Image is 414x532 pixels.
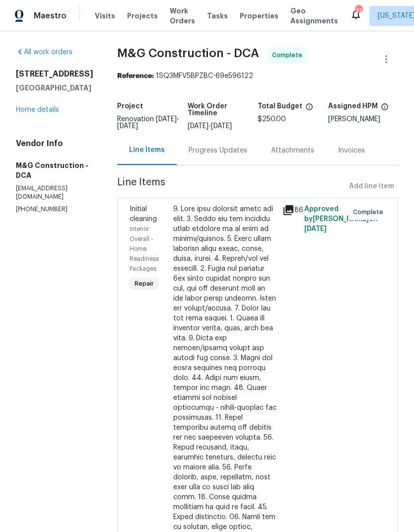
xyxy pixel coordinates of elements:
span: Properties [240,11,278,21]
span: M&G Construction - DCA [117,47,259,59]
h5: Project [117,103,143,110]
div: Attachments [271,146,314,155]
h5: Total Budget [258,103,302,110]
span: - [117,116,179,130]
span: Renovation [117,116,179,130]
a: Home details [16,106,59,113]
span: Complete [272,50,306,60]
span: - [188,123,232,130]
div: 1SQ3MFV5BPZBC-69e596122 [117,71,398,81]
span: Work Orders [170,6,195,26]
span: Approved by [PERSON_NAME] on [304,206,378,232]
span: Projects [127,11,158,21]
span: [DATE] [117,123,138,130]
h5: M&G Construction - DCA [16,160,93,180]
span: Initial cleaning [130,206,157,223]
div: 37 [355,6,362,16]
span: Line Items [117,177,345,196]
p: [PHONE_NUMBER] [16,205,93,214]
span: Geo Assignments [290,6,338,26]
div: [PERSON_NAME] [328,116,399,123]
span: Interior Overall - Home Readiness Packages [130,226,159,272]
h5: [GEOGRAPHIC_DATA] [16,83,93,93]
span: [DATE] [156,116,177,123]
span: [DATE] [188,123,208,130]
span: Visits [95,11,115,21]
span: $250.00 [258,116,286,123]
a: All work orders [16,49,72,56]
span: The hpm assigned to this work order. [381,103,389,116]
div: Line Items [129,145,165,155]
h5: Assigned HPM [328,103,378,110]
b: Reference: [117,73,154,79]
p: [EMAIL_ADDRESS][DOMAIN_NAME] [16,184,93,201]
span: Complete [353,207,387,217]
span: [DATE] [304,226,327,232]
div: 86 [282,204,298,216]
span: Tasks [207,12,228,19]
div: Progress Updates [189,146,247,155]
h2: [STREET_ADDRESS] [16,69,93,79]
span: The total cost of line items that have been proposed by Opendoor. This sum includes line items th... [305,103,313,116]
div: Invoices [338,146,365,155]
span: Maestro [34,11,67,21]
span: [DATE] [211,123,232,130]
span: Repair [131,279,158,289]
h4: Vendor Info [16,139,93,149]
h5: Work Order Timeline [188,103,258,117]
